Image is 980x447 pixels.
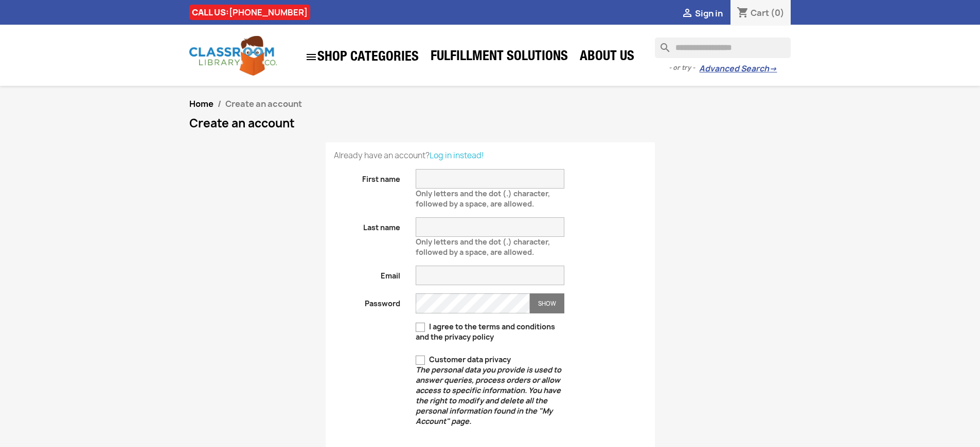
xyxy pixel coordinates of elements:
img: Classroom Library Company [189,36,277,76]
a: Advanced Search→ [699,64,777,74]
i: search [655,38,667,50]
label: First name [326,169,408,184]
a: Home [189,98,213,109]
div: CALL US: [189,5,310,20]
span: Only letters and the dot (.) character, followed by a space, are allowed. [416,233,550,257]
input: Search [655,38,791,58]
a: Fulfillment Solutions [425,47,573,68]
label: I agree to the terms and conditions and the privacy policy [416,322,564,342]
span: → [769,64,777,74]
label: Last name [326,217,408,233]
em: The personal data you provide is used to answer queries, process orders or allow access to specif... [416,365,561,426]
span: Sign in [695,8,723,19]
a: [PHONE_NUMBER] [229,7,308,18]
a:  Sign in [681,8,723,19]
label: Customer data privacy [416,355,564,426]
i:  [681,8,693,20]
a: SHOP CATEGORIES [300,46,424,68]
span: - or try - [669,63,699,73]
input: Password input [416,293,530,313]
span: (0) [771,7,785,18]
p: Already have an account? [334,151,647,161]
i:  [305,51,317,63]
span: Cart [751,7,769,18]
label: Password [326,293,408,309]
a: About Us [575,47,639,68]
h1: Create an account [189,117,791,129]
button: Show [530,293,564,313]
label: Email [326,266,408,281]
span: Only letters and the dot (.) character, followed by a space, are allowed. [416,184,550,209]
i: shopping_cart [737,7,749,20]
a: Log in instead! [430,150,484,161]
span: Create an account [225,98,302,109]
